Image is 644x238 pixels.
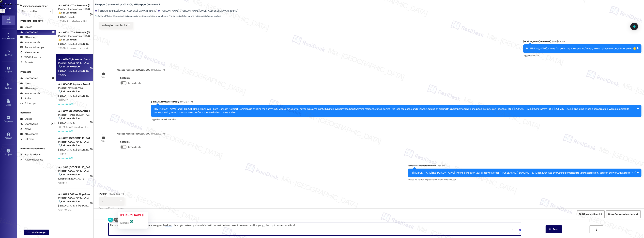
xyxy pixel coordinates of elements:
[2,82,15,91] a: Buildings
[20,81,32,85] div: Unread
[12,70,12,72] span: •
[20,51,39,54] div: Maintenance
[58,169,89,173] div: Property: [GEOGRAPHIC_DATA]
[95,15,113,17] strong: 🔧 Risk Level: Medium
[151,100,641,105] div: [PERSON_NAME] (ResiDesk)
[553,227,558,231] span: Send
[20,61,33,64] div: Escalate
[58,125,179,128] div: 1:31 PM: If it was done [DATE], then it is still out. If they worked on it [DATE] I'll have to wa...
[551,40,565,43] div: [DATE] 7:51 PM
[58,196,89,200] div: Property: [GEOGRAPHIC_DATA] Townhomes
[20,132,38,136] div: All Messages
[58,98,68,101] div: 1:33 PM: Y
[58,156,90,160] div: Archived on [DATE]
[101,76,105,79] div: WO
[150,68,165,72] div: [DATE] 8:00 PM
[595,228,598,231] i: 
[549,228,552,231] i: 
[58,102,90,106] div: Archived on [DATE]
[120,76,128,80] b: Status
[436,164,445,167] div: 12:56 PM
[120,75,142,81] div: : C
[58,31,89,34] div: Apt. 0202, 11 The Reserve At [GEOGRAPHIC_DATA]
[2,65,15,74] a: Insights •
[76,69,93,72] span: [PERSON_NAME]
[117,132,165,137] div: Opened request: MISCELLANEO...
[58,61,89,65] div: Property: [GEOGRAPHIC_DATA]
[58,15,75,18] span: [PERSON_NAME]
[58,94,76,97] span: [PERSON_NAME]
[20,86,38,90] div: All Messages
[78,204,95,207] span: [PERSON_NAME]
[58,42,76,45] span: [PERSON_NAME]
[58,82,89,86] div: Apt. 0842, 46 Keystone Arms Rental Community
[58,65,80,68] strong: 🔧 Risk Level: Medium
[28,231,30,234] i: 
[58,86,89,90] div: Property: Keystone Arms
[76,42,93,45] span: [PERSON_NAME]
[2,131,15,141] a: Account
[108,207,125,210] span: Positive response
[20,97,32,100] div: Active
[408,177,641,182] div: Tagged as:
[17,70,56,74] div: Prospects
[58,152,66,155] div: 1:11 PM: Y
[509,107,533,111] a: [URL][DOMAIN_NAME]
[58,38,76,41] strong: ⚠️ Risk Level: High
[151,117,641,122] div: Tagged as:
[58,182,67,185] div: 1:01 PM: Y
[58,58,89,61] div: Apt. 0324CS, M Newport Commons II
[20,127,32,131] div: Active
[20,153,41,156] div: Past Residents
[17,111,56,114] div: Residents
[115,192,124,196] div: 2:02 PM
[526,47,636,50] div: Hi [PERSON_NAME], thanks for letting me know and you're very welcome! Have a wonderful evening! 😊
[411,171,636,175] div: Hi [PERSON_NAME] and [PERSON_NAME]! I'm checking in on your latest work order (PIPES LEAKING (PLU...
[128,145,141,149] label: Show details
[58,109,89,113] div: Apt. 0010, 02 [GEOGRAPHIC_DATA][PERSON_NAME]
[58,200,80,203] strong: 🔧 Risk Level: Medium
[58,121,75,124] span: [PERSON_NAME]
[2,49,15,58] a: Site Visit •
[15,37,16,39] span: •
[533,54,539,57] span: Praise
[58,177,67,180] span: L. Bieber
[523,40,641,44] div: [PERSON_NAME] (ResiDesk)
[24,230,49,235] button: New Message
[17,147,56,150] div: Past + Future Residents
[20,25,32,29] div: Unread
[99,192,125,197] div: [PERSON_NAME]
[58,69,76,72] span: [PERSON_NAME]
[95,14,222,18] span: : The resident is simply confirming the completion of a work order. This is a routine follow-up a...
[20,122,38,126] div: Unanswered
[408,164,641,169] div: Residesk Automated Survey
[58,166,89,169] div: Apt. 2647, [GEOGRAPHIC_DATA]
[20,56,41,59] div: WO Follow-ups
[58,204,78,207] span: [PERSON_NAME] Iii
[128,81,141,85] label: Show details
[20,35,38,39] div: All Messages
[13,120,13,122] span: •
[20,30,38,34] div: Unanswered
[154,107,636,114] div: Hey [PERSON_NAME] and [PERSON_NAME]! Big news - Let's Connect Newport Commons is bringing the com...
[58,209,71,212] div: 12:58 PM: Yes
[99,206,125,211] div: Tagged as:
[32,230,45,234] span: New Message
[51,76,56,81] div: (2)
[161,118,170,121] span: Amenities ,
[20,102,36,105] div: Follow Ups
[101,23,127,27] div: Nothing for now, thanks!
[117,68,165,73] div: Opened request: MISCELLANEO...
[438,178,456,181] span: Work order request
[58,148,76,151] span: [PERSON_NAME]
[109,223,521,235] textarea: To enrich screen reader interactions, please activate Accessibility in Grammarly extension settings
[101,139,105,143] div: WO
[579,212,602,216] span: Get Conversation Link
[20,76,38,80] div: Unanswered
[577,210,604,218] button: Get Conversation Link
[50,29,56,35] div: (49)
[101,199,103,203] div: y
[76,148,93,151] span: [PERSON_NAME]
[17,19,56,23] div: Prospects + Residents
[418,178,438,181] span: Service request review ,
